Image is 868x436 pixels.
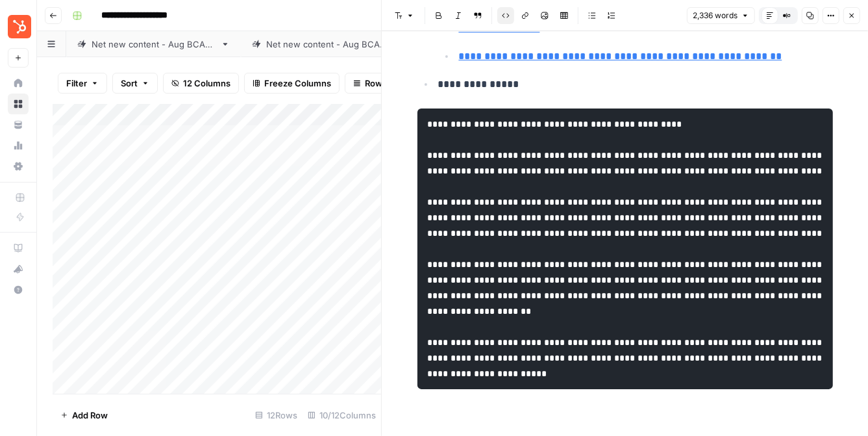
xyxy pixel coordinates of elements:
a: AirOps Academy [8,238,29,259]
button: 12 Columns [163,73,239,94]
img: Blog Content Action Plan Logo [8,15,31,38]
span: Sort [121,77,138,90]
button: Freeze Columns [244,73,340,94]
span: Freeze Columns [264,77,331,90]
button: Help + Support [8,279,29,300]
button: Workspace: Blog Content Action Plan [8,10,29,43]
button: Sort [112,73,158,94]
div: Net new content - Aug BCAP 2 [266,38,391,51]
a: Settings [8,156,29,177]
a: Your Data [8,114,29,135]
span: Filter [66,77,87,90]
button: 2,336 words [687,7,755,24]
div: Net new content - Aug BCAP 1 [92,38,216,51]
span: Row Height [365,77,412,90]
div: 10/12 Columns [303,405,381,426]
span: 12 Columns [183,77,230,90]
button: Filter [58,73,107,94]
a: Usage [8,135,29,156]
a: Browse [8,94,29,114]
a: Home [8,73,29,94]
div: What's new? [8,259,28,279]
button: What's new? [8,259,29,279]
span: 2,336 words [693,10,738,21]
button: Add Row [53,405,116,426]
a: Net new content - Aug BCAP 1 [66,31,241,57]
div: 12 Rows [250,405,303,426]
button: Row Height [345,73,420,94]
a: Net new content - Aug BCAP 2 [241,31,417,57]
span: Add Row [72,409,108,422]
